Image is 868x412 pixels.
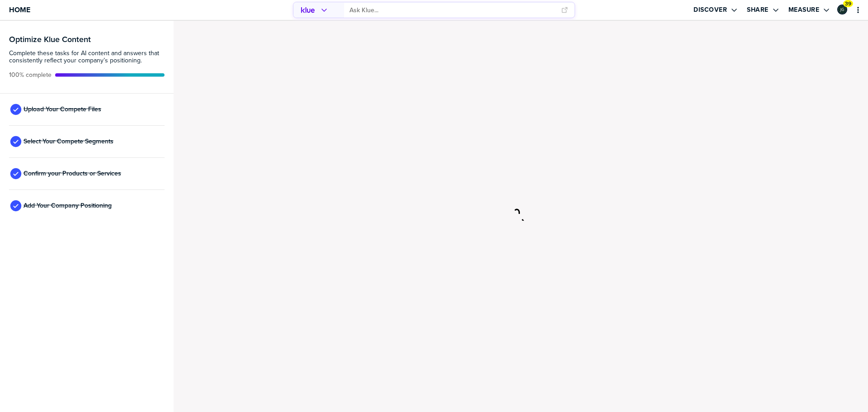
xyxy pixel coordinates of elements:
[788,6,820,14] label: Measure
[9,6,30,14] span: Home
[24,138,113,145] span: Select Your Compete Segments
[349,3,556,18] input: Ask Klue...
[845,0,851,7] span: 39
[837,5,847,14] div: Jordan Glenn
[9,50,165,64] span: Complete these tasks for AI content and answers that consistently reflect your company’s position...
[836,4,848,15] a: Edit Profile
[24,202,112,209] span: Add Your Company Positioning
[838,5,846,14] img: 8115b6274701af056c7659086f8f6cf3-sml.png
[24,170,121,177] span: Confirm your Products or Services
[9,71,52,79] span: Active
[9,35,165,43] h3: Optimize Klue Content
[747,6,769,14] label: Share
[693,6,727,14] label: Discover
[24,106,101,113] span: Upload Your Compete Files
